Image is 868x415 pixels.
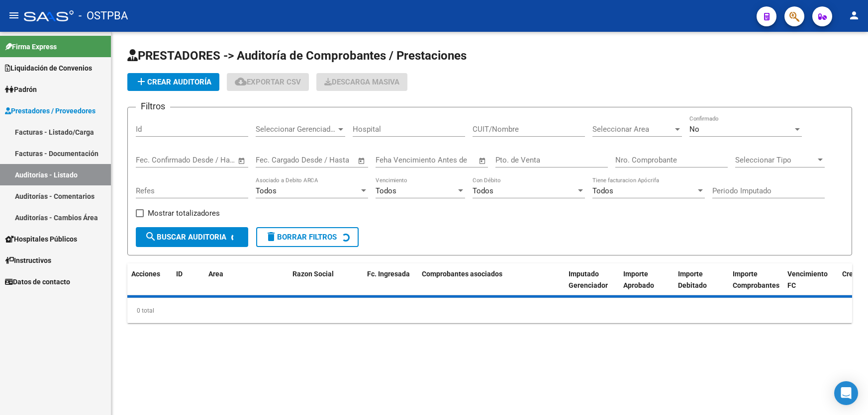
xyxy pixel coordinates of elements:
span: Padrón [5,84,37,95]
button: Descarga Masiva [316,73,407,91]
span: Vencimiento FC [787,270,828,289]
span: Imputado Gerenciador [569,270,608,289]
span: Instructivos [5,255,51,266]
datatable-header-cell: Comprobantes asociados [418,263,565,307]
span: Todos [256,186,277,195]
div: 0 total [127,298,852,323]
button: Open calendar [477,155,488,166]
span: Crear Auditoría [135,78,211,86]
span: No [689,125,699,134]
button: Exportar CSV [227,73,309,91]
mat-icon: menu [8,9,20,21]
h3: Filtros [136,99,170,113]
span: Seleccionar Area [592,125,673,134]
span: Area [208,270,223,278]
span: Seleccionar Tipo [735,156,816,165]
input: End date [297,156,345,165]
button: Buscar Auditoria [136,227,248,247]
span: Prestadores / Proveedores [5,105,96,116]
datatable-header-cell: Vencimiento FC [783,263,838,307]
datatable-header-cell: ID [172,263,204,307]
span: Importe Aprobado [623,270,654,289]
input: Start date [256,156,288,165]
datatable-header-cell: Acciones [127,263,172,307]
input: End date [177,156,225,165]
span: Seleccionar Gerenciador [256,125,336,134]
button: Borrar Filtros [256,227,359,247]
span: Acciones [131,270,160,278]
button: Open calendar [356,155,368,166]
datatable-header-cell: Fc. Ingresada [363,263,418,307]
span: Descarga Masiva [324,78,399,86]
span: Firma Express [5,41,57,52]
input: Start date [136,156,168,165]
span: - OSTPBA [79,5,128,27]
span: Datos de contacto [5,276,70,287]
span: Liquidación de Convenios [5,63,92,74]
span: Borrar Filtros [265,233,337,242]
datatable-header-cell: Imputado Gerenciador [565,263,619,307]
span: ID [176,270,183,278]
span: PRESTADORES -> Auditoría de Comprobantes / Prestaciones [127,49,467,63]
span: Todos [473,186,493,195]
span: Todos [376,186,396,195]
datatable-header-cell: Importe Debitado [674,263,729,307]
mat-icon: delete [265,231,277,243]
div: Open Intercom Messenger [834,381,858,405]
span: Hospitales Públicos [5,234,77,245]
span: Importe Comprobantes [733,270,779,289]
mat-icon: cloud_download [235,76,247,87]
app-download-masive: Descarga masiva de comprobantes (adjuntos) [316,73,407,91]
button: Open calendar [236,155,248,166]
span: Mostrar totalizadores [148,207,220,219]
span: Importe Debitado [678,270,707,289]
mat-icon: add [135,76,147,87]
span: Creado [842,270,865,278]
span: Todos [592,186,613,195]
span: Exportar CSV [235,78,301,86]
span: Buscar Auditoria [145,233,226,242]
button: Crear Auditoría [127,73,219,91]
datatable-header-cell: Area [204,263,274,307]
datatable-header-cell: Importe Aprobado [619,263,674,307]
datatable-header-cell: Importe Comprobantes [729,263,783,307]
mat-icon: person [848,9,860,21]
mat-icon: search [145,231,157,243]
span: Razon Social [292,270,334,278]
span: Fc. Ingresada [367,270,410,278]
datatable-header-cell: Razon Social [289,263,363,307]
span: Comprobantes asociados [422,270,502,278]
